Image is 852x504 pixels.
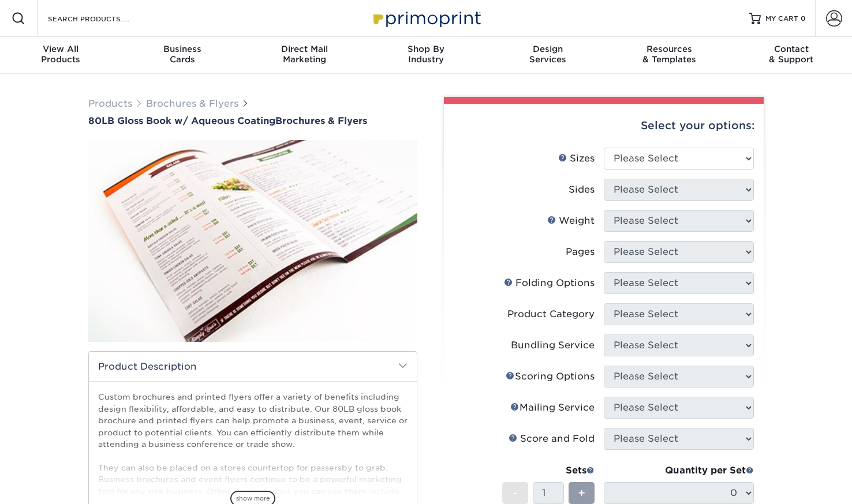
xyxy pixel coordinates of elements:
div: & Support [730,44,852,65]
span: MY CART [765,14,798,24]
div: Sizes [558,152,595,166]
span: 0 [801,14,806,22]
span: 80LB Gloss Book w/ Aqueous Coating [88,115,275,126]
div: Marketing [244,44,365,65]
a: Products [88,98,132,109]
img: Primoprint [368,6,484,31]
input: SEARCH PRODUCTS..... [47,12,159,25]
div: Mailing Service [510,401,595,415]
div: Score and Fold [509,432,595,446]
a: Shop ByIndustry [365,37,487,74]
span: Shop By [365,44,487,54]
div: Product Category [507,307,595,321]
a: Brochures & Flyers [146,98,238,109]
div: Sides [569,183,595,197]
span: Contact [730,44,852,54]
div: Scoring Options [506,370,595,383]
a: DesignServices [487,37,608,74]
div: Services [487,44,608,65]
span: - [513,484,518,502]
div: Quantity per Set [604,464,754,477]
a: Resources& Templates [608,37,730,74]
div: Sets [502,464,595,477]
h1: Brochures & Flyers [88,115,417,126]
h2: Product Description [89,352,417,381]
div: Pages [566,245,595,259]
a: Contact& Support [730,37,852,74]
div: Industry [365,44,487,65]
div: Cards [122,44,244,65]
div: Select your options: [453,104,754,148]
a: BusinessCards [122,37,244,74]
img: 80LB Gloss Book<br/>w/ Aqueous Coating 01 [88,127,417,355]
span: Direct Mail [244,44,365,54]
div: Folding Options [504,276,595,290]
div: Weight [547,214,595,228]
span: Resources [608,44,730,54]
span: + [578,484,585,502]
span: Design [487,44,608,54]
div: & Templates [608,44,730,65]
a: Direct MailMarketing [244,37,365,74]
div: Bundling Service [511,338,595,352]
span: Business [122,44,244,54]
a: 80LB Gloss Book w/ Aqueous CoatingBrochures & Flyers [88,115,417,126]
